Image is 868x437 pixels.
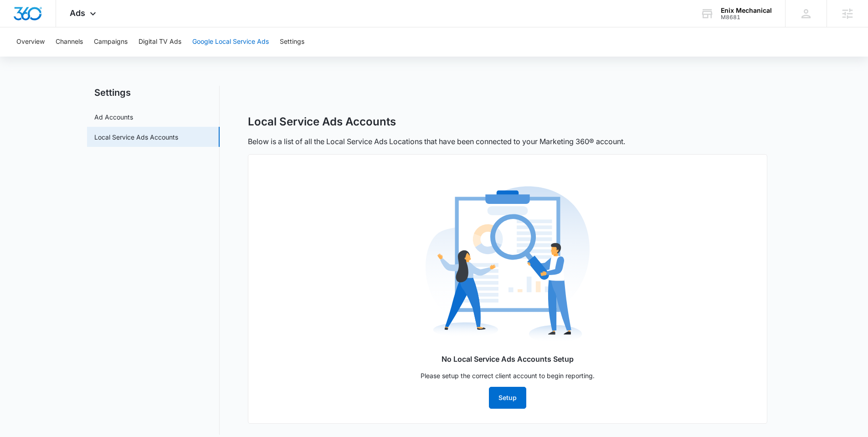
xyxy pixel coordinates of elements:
button: Settings [280,27,304,57]
div: account name [721,7,772,14]
p: Below is a list of all the Local Service Ads Locations that have been connected to your Marketing... [248,136,625,147]
a: Ad Accounts [94,112,133,122]
h1: Local Service Ads Accounts [248,115,396,129]
button: Channels [56,27,83,57]
button: Digital TV Ads [139,27,181,57]
img: no-data.svg [426,182,590,346]
p: Please setup the correct client account to begin reporting. [263,371,752,380]
div: account id [721,14,772,21]
button: Campaigns [94,27,128,57]
a: Local Service Ads Accounts [94,132,178,142]
p: No Local Service Ads Accounts Setup [263,354,752,364]
button: Setup [489,387,526,409]
h2: Settings [87,86,220,99]
button: Overview [16,27,45,57]
button: Google Local Service Ads [192,27,269,57]
span: Ads [70,8,85,18]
